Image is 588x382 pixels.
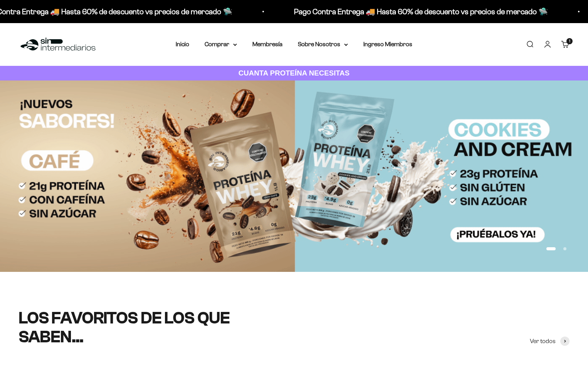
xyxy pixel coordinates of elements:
summary: Comprar [205,39,237,49]
a: Ingreso Miembros [363,41,412,47]
a: Membresía [252,41,282,47]
p: Pago Contra Entrega 🚚 Hasta 60% de descuento vs precios de mercado 🛸 [206,5,460,18]
span: 1 [569,39,570,43]
strong: CUANTA PROTEÍNA NECESITAS [239,69,350,77]
split-lines: LOS FAVORITOS DE LOS QUE SABEN... [18,308,230,346]
a: Inicio [176,41,189,47]
summary: Sobre Nosotros [298,39,348,49]
a: Ver todos [530,336,570,346]
span: Ver todos [530,336,556,346]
